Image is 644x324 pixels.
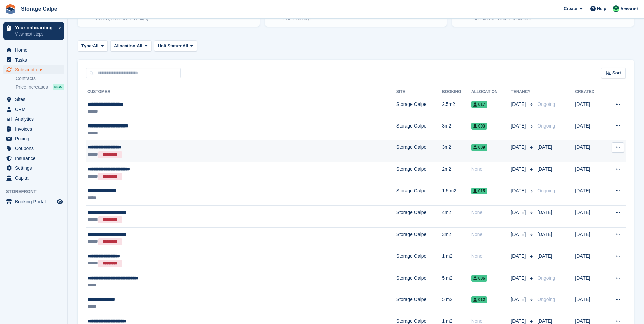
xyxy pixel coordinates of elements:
[537,188,555,193] span: Ongoing
[537,232,552,237] span: [DATE]
[96,16,148,22] p: Ended, no allocated unit(s)
[471,253,511,260] div: None
[471,87,511,97] th: Allocation
[511,87,534,97] th: Tenancy
[575,293,604,314] td: [DATE]
[575,162,604,184] td: [DATE]
[3,105,64,114] a: menu
[137,43,142,49] span: All
[86,87,396,97] th: Customer
[537,101,555,107] span: Ongoing
[620,6,638,13] span: Account
[18,3,60,15] a: Storage Calpe
[511,275,527,282] span: [DATE]
[396,227,442,249] td: Storage Calpe
[15,154,55,163] span: Insurance
[537,210,552,215] span: [DATE]
[537,166,552,172] span: [DATE]
[81,43,93,49] span: Type:
[511,101,527,108] span: [DATE]
[396,206,442,228] td: Storage Calpe
[3,95,64,104] a: menu
[511,166,527,173] span: [DATE]
[3,45,64,55] a: menu
[110,40,151,51] button: Allocation: All
[3,173,64,183] a: menu
[537,144,552,150] span: [DATE]
[16,75,64,82] a: Contracts
[3,163,64,173] a: menu
[15,134,55,143] span: Pricing
[575,87,604,97] th: Created
[15,144,55,153] span: Coupons
[15,124,55,134] span: Invoices
[3,154,64,163] a: menu
[442,206,471,228] td: 4m2
[575,184,604,206] td: [DATE]
[15,55,55,65] span: Tasks
[5,4,16,14] img: stora-icon-8386f47178a22dfd0bd8f6a31ec36ba5ce8667c1dd55bd0f319d3a0aa187defe.svg
[471,166,511,173] div: None
[283,16,327,22] p: In last 30 days
[537,123,555,129] span: Ongoing
[396,119,442,140] td: Storage Calpe
[15,197,55,206] span: Booking Portal
[575,97,604,119] td: [DATE]
[597,5,606,12] span: Help
[3,124,64,134] a: menu
[470,16,531,22] p: Cancelled with future move-out
[56,198,64,206] a: Preview store
[537,275,555,281] span: Ongoing
[3,114,64,124] a: menu
[442,140,471,162] td: 3m2
[442,184,471,206] td: 1.5 m2
[471,188,487,194] span: 015
[442,87,471,97] th: Booking
[537,297,555,302] span: Ongoing
[3,197,64,206] a: menu
[442,119,471,140] td: 3m2
[396,249,442,271] td: Storage Calpe
[511,253,527,260] span: [DATE]
[15,163,55,173] span: Settings
[15,95,55,104] span: Sites
[3,22,64,40] a: Your onboarding View next steps
[613,5,619,12] img: Calpe Storage
[511,209,527,216] span: [DATE]
[53,84,64,90] div: NEW
[442,227,471,249] td: 3m2
[564,5,577,12] span: Create
[396,162,442,184] td: Storage Calpe
[511,144,527,151] span: [DATE]
[442,249,471,271] td: 1 m2
[612,70,621,76] span: Sort
[15,25,55,30] p: Your onboarding
[537,318,552,324] span: [DATE]
[471,275,487,282] span: 006
[575,140,604,162] td: [DATE]
[15,173,55,183] span: Capital
[78,40,108,51] button: Type: All
[396,184,442,206] td: Storage Calpe
[471,144,487,151] span: 009
[396,271,442,293] td: Storage Calpe
[3,65,64,74] a: menu
[575,206,604,228] td: [DATE]
[396,97,442,119] td: Storage Calpe
[396,140,442,162] td: Storage Calpe
[183,43,188,49] span: All
[16,83,64,91] a: Price increases NEW
[471,231,511,238] div: None
[396,293,442,314] td: Storage Calpe
[154,40,197,51] button: Unit Status: All
[3,134,64,143] a: menu
[471,101,487,108] span: 017
[537,253,552,259] span: [DATE]
[471,209,511,216] div: None
[575,271,604,293] td: [DATE]
[15,114,55,124] span: Analytics
[511,122,527,130] span: [DATE]
[396,87,442,97] th: Site
[158,43,183,49] span: Unit Status:
[442,293,471,314] td: 5 m2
